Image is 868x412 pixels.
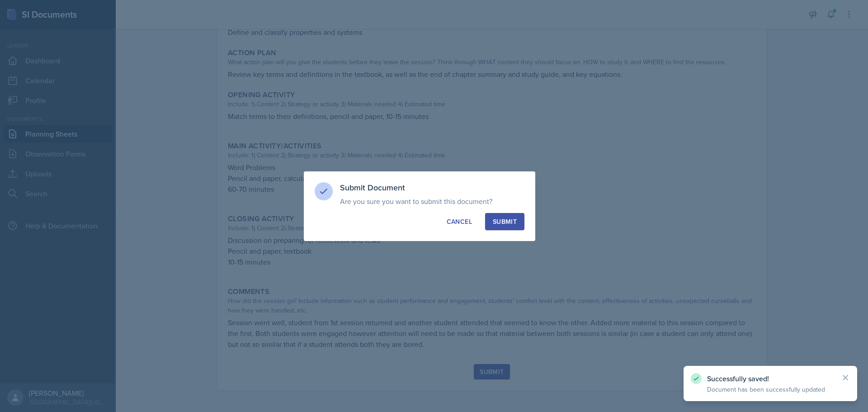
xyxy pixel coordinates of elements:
[707,385,834,394] p: Document has been successfully updated
[340,197,524,206] p: Are you sure you want to submit this document?
[493,217,517,226] div: Submit
[340,182,524,193] h3: Submit Document
[447,217,472,226] div: Cancel
[707,374,834,383] p: Successfully saved!
[439,213,480,230] button: Cancel
[485,213,524,230] button: Submit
